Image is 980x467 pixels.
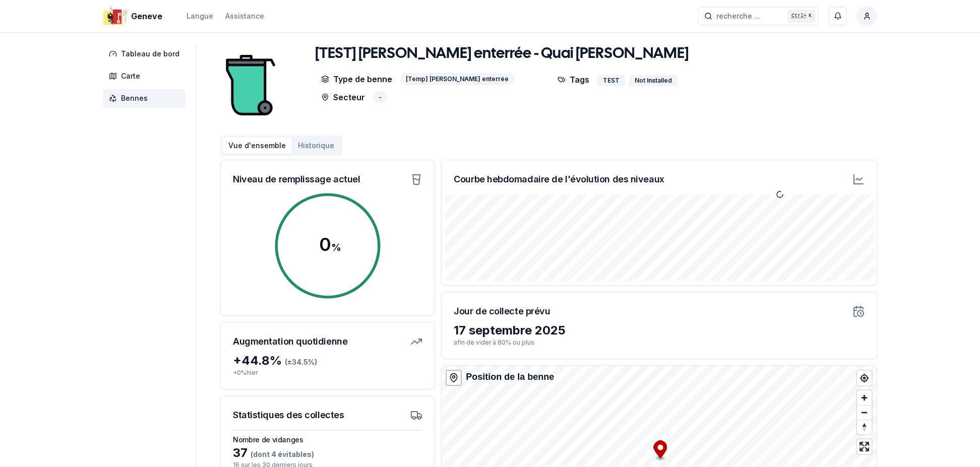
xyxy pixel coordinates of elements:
img: Geneve Logo [103,4,127,28]
div: - [373,91,387,103]
div: Langue [187,11,213,21]
span: Bennes [121,93,148,103]
span: Tableau de bord [121,49,179,59]
span: recherche ... [716,11,760,21]
a: Assistance [225,10,264,22]
button: Langue [187,10,213,22]
p: + 0 % hier [233,369,422,377]
h3: Nombre de vidanges [233,435,422,445]
span: (± 34.5 %) [285,358,317,366]
p: Type de benne [321,73,392,85]
p: Secteur [321,91,365,103]
h3: Niveau de remplissage actuel [233,172,360,186]
button: Reset bearing to north [857,420,872,434]
a: Tableau de bord [103,45,190,63]
p: Tags [558,73,589,86]
div: Position de la benne [466,370,554,384]
p: afin de vider à 80% ou plus [454,339,865,347]
button: Zoom in [857,390,872,405]
span: Geneve [131,10,162,22]
div: [Temp] [PERSON_NAME] enterrée [400,73,514,85]
a: Bennes [103,89,190,107]
span: Zoom out [857,406,872,420]
h3: Courbe hebdomadaire de l'évolution des niveaux [454,172,664,186]
h3: Jour de collecte prévu [454,304,550,318]
div: 17 septembre 2025 [454,322,865,339]
div: TEST [597,75,625,86]
a: Geneve [103,10,166,22]
div: + 44.8 % [233,353,422,369]
button: Zoom out [857,405,872,420]
button: recherche ...Ctrl+K [698,7,819,25]
div: 37 [233,445,422,461]
button: Vue d'ensemble [222,138,292,154]
img: bin Image [220,45,281,125]
h1: [TEST] [PERSON_NAME] enterrée - Quai [PERSON_NAME] [315,45,689,63]
a: Carte [103,67,190,85]
span: (dont 4 évitables) [248,450,314,458]
span: Carte [121,71,140,81]
button: Enter fullscreen [857,439,872,454]
div: Map marker [654,441,667,461]
div: Not Installed [629,75,678,86]
button: Find my location [857,371,872,385]
button: Historique [292,138,340,154]
h3: Statistiques des collectes [233,408,344,422]
h3: Augmentation quotidienne [233,335,347,349]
